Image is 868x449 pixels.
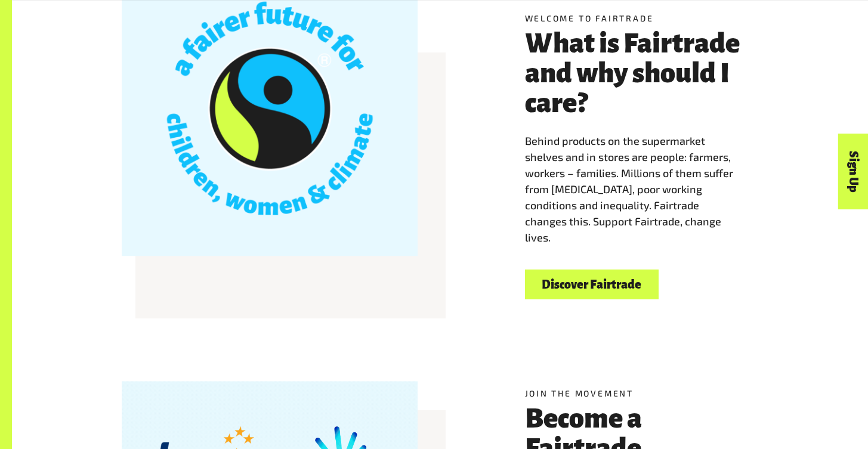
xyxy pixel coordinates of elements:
h5: Join the movement [525,387,759,400]
a: Discover Fairtrade [525,270,659,300]
h5: Welcome to Fairtrade [525,12,759,24]
h3: What is Fairtrade and why should I care? [525,29,759,118]
span: Behind products on the supermarket shelves and in stores are people: farmers, workers – families.... [525,134,733,244]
